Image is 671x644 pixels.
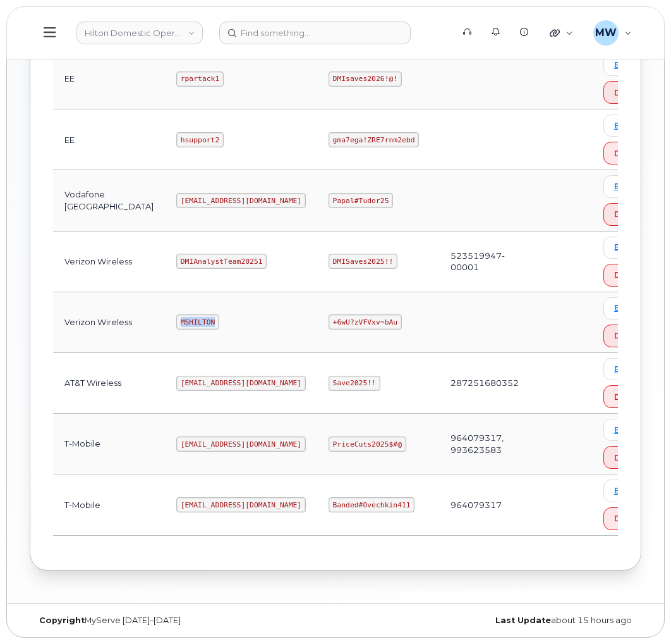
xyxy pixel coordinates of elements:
span: Delete [614,147,643,159]
a: Edit [603,54,641,76]
span: Delete [614,330,643,342]
button: Delete [603,507,654,530]
span: MW [595,25,617,40]
button: Delete [603,142,654,164]
a: Edit [603,358,641,380]
strong: Copyright [39,616,85,625]
button: Delete [603,264,654,287]
a: Edit [603,237,641,259]
code: +6wU?zVFVxv~bAu [329,314,402,330]
div: Quicklinks [541,20,582,46]
td: Verizon Wireless [53,232,165,292]
code: [EMAIL_ADDRESS][DOMAIN_NAME] [176,193,306,208]
a: Edit [603,297,641,319]
span: Delete [614,452,643,464]
td: Verizon Wireless [53,292,165,353]
span: Delete [614,269,643,281]
td: T-Mobile [53,474,165,535]
code: DMIAnalystTeam20251 [176,254,267,269]
td: Vodafone [GEOGRAPHIC_DATA] [53,170,165,231]
button: Delete [603,446,654,469]
span: Delete [614,512,643,524]
td: 523519947-00001 [439,232,530,292]
code: rpartack1 [176,71,224,87]
div: Marissa Weiss [584,20,641,46]
strong: Last Update [495,616,551,625]
code: DMIsaves2026!@! [329,71,402,87]
iframe: Messenger Launcher [616,589,662,635]
code: Banded#Ovechkin411 [329,497,414,512]
code: Save2025!! [329,376,380,391]
td: AT&T Wireless [53,353,165,414]
button: Delete [603,325,654,347]
button: Delete [603,203,654,226]
code: Papal#Tudor25 [329,193,393,208]
button: Delete [603,81,654,104]
a: Edit [603,419,641,441]
a: Edit [603,175,641,197]
code: [EMAIL_ADDRESS][DOMAIN_NAME] [176,437,306,452]
code: hsupport2 [176,132,224,147]
td: 287251680352 [439,353,530,414]
button: Delete [603,385,654,408]
code: MSHILTON [176,314,219,330]
td: T-Mobile [53,414,165,474]
td: EE [53,49,165,109]
a: Hilton Domestic Operating Company Inc [76,22,203,44]
code: DMISaves2025!! [329,254,397,269]
td: 964079317 [439,474,530,535]
td: 964079317, 993623583 [439,414,530,474]
div: MyServe [DATE]–[DATE] [30,616,335,626]
span: Delete [614,87,643,99]
code: gma7ega!ZRE7rnm2ebd [329,132,419,147]
code: [EMAIL_ADDRESS][DOMAIN_NAME] [176,497,306,512]
code: PriceCuts2025$#@ [329,437,406,452]
span: Delete [614,208,643,220]
code: [EMAIL_ADDRESS][DOMAIN_NAME] [176,376,306,391]
td: EE [53,109,165,170]
a: Edit [603,115,641,137]
div: about 15 hours ago [335,616,641,626]
input: Find something... [219,22,411,44]
a: Edit [603,480,641,502]
span: Delete [614,391,643,403]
